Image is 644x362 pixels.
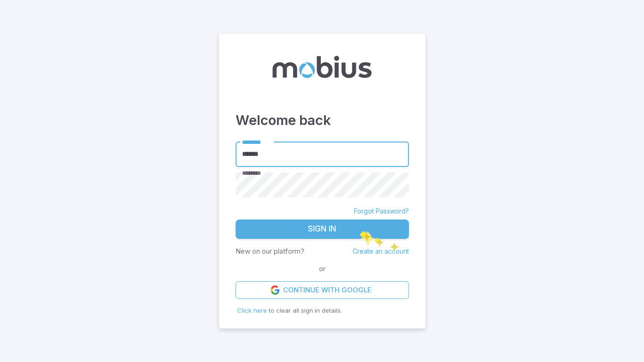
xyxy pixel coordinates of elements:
[236,220,409,239] button: Sign In
[237,307,267,314] span: Click here
[237,306,407,315] p: to clear all sign in details.
[317,264,328,274] span: or
[236,246,304,256] p: New on our platform?
[354,207,409,216] a: Forgot Password?
[236,281,409,299] a: Continue with Google
[236,110,409,131] h3: Welcome back
[353,247,409,255] a: Create an account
